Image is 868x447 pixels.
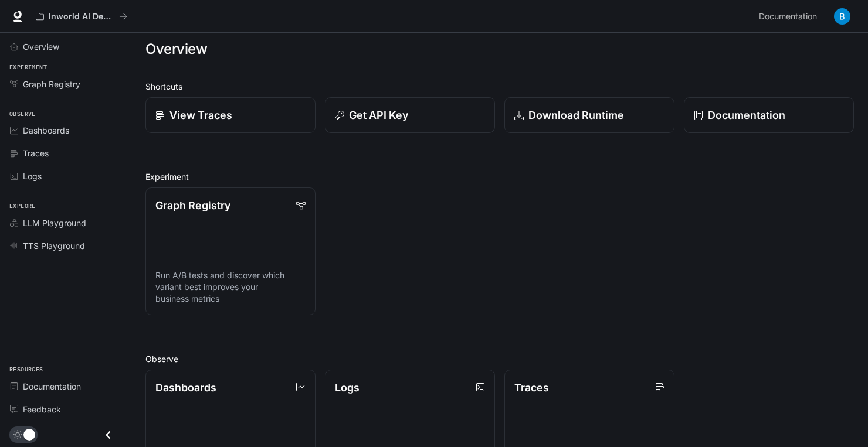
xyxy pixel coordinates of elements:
[23,380,81,393] span: Documentation
[23,170,42,182] span: Logs
[5,143,126,163] a: Traces
[23,217,86,229] span: LLM Playground
[169,107,232,123] p: View Traces
[145,187,316,315] a: Graph RegistryRun A/B tests and discover which variant best improves your business metrics
[5,376,126,397] a: Documentation
[830,5,854,28] button: User avatar
[528,107,624,123] p: Download Runtime
[5,213,126,233] a: LLM Playground
[30,5,133,28] button: All workspaces
[23,403,61,415] span: Feedback
[145,170,854,183] h2: Experiment
[155,269,306,305] p: Run A/B tests and discover which variant best improves your business metrics
[23,428,35,441] span: Dark mode toggle
[5,236,126,256] a: TTS Playground
[5,74,126,94] a: Graph Registry
[5,399,126,419] a: Feedback
[834,8,850,25] img: User avatar
[23,124,69,137] span: Dashboards
[754,5,826,28] a: Documentation
[23,240,85,252] span: TTS Playground
[95,423,121,447] button: Close drawer
[155,380,216,395] p: Dashboards
[5,120,126,141] a: Dashboards
[5,36,126,57] a: Overview
[335,380,360,395] p: Logs
[155,197,230,213] p: Graph Registry
[145,97,316,133] a: View Traces
[325,97,495,133] button: Get API Key
[23,147,49,159] span: Traces
[5,166,126,186] a: Logs
[684,97,854,133] a: Documentation
[49,12,114,22] p: Inworld AI Demos
[145,353,854,365] h2: Observe
[145,37,207,61] h1: Overview
[23,40,59,53] span: Overview
[708,107,785,123] p: Documentation
[514,380,549,395] p: Traces
[349,107,408,123] p: Get API Key
[504,97,674,133] a: Download Runtime
[23,78,80,90] span: Graph Registry
[145,80,854,93] h2: Shortcuts
[759,9,817,24] span: Documentation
